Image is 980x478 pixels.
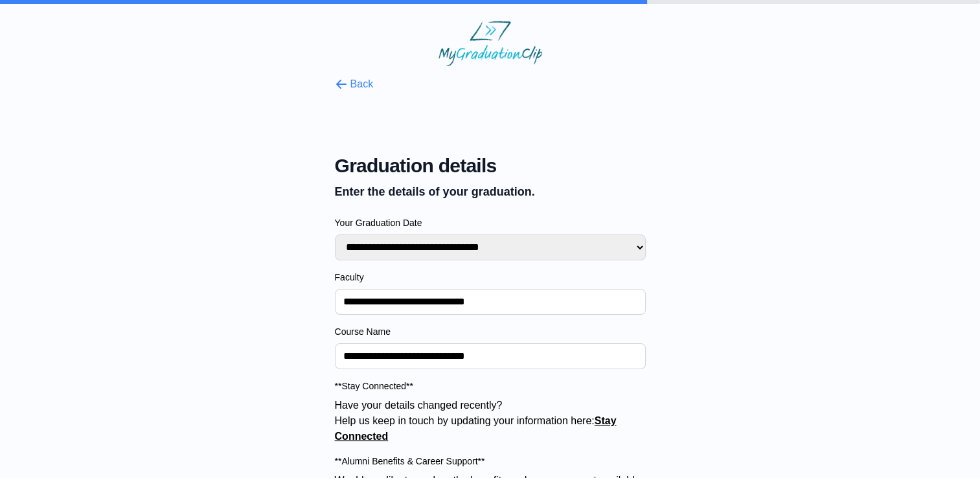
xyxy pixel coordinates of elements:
[335,455,646,468] label: **Alumni Benefits & Career Support**
[335,271,646,284] label: Faculty
[335,216,646,229] label: Your Graduation Date
[439,21,542,66] img: MyGraduationClip
[335,76,374,92] button: Back
[335,398,646,444] p: Have your details changed recently? Help us keep in touch by updating your information here:
[335,183,646,201] p: Enter the details of your graduation.
[335,154,646,177] span: Graduation details
[335,325,646,338] label: Course Name
[335,415,617,442] a: Stay Connected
